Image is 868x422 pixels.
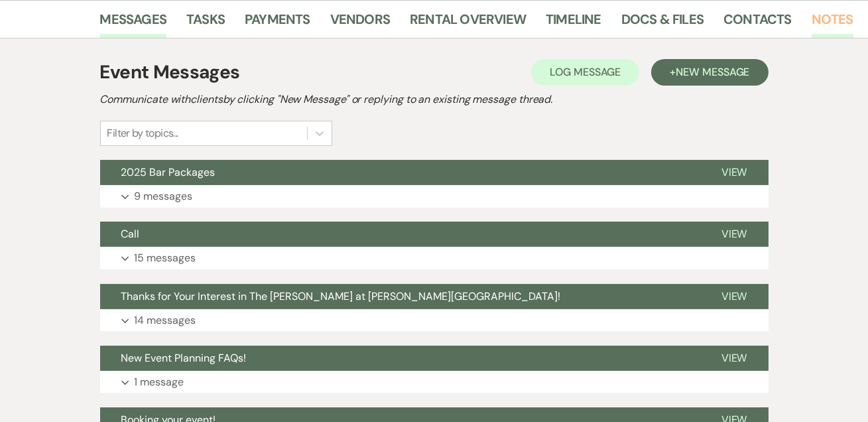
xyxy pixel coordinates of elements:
a: Notes [812,9,853,38]
span: Call [121,227,140,241]
button: +New Message [651,59,768,86]
span: Thanks for Your Interest in The [PERSON_NAME] at [PERSON_NAME][GEOGRAPHIC_DATA]! [121,289,561,303]
span: View [721,227,747,241]
button: 1 message [100,371,769,393]
button: New Event Planning FAQs! [100,346,700,371]
a: Timeline [546,9,601,38]
button: View [700,346,769,371]
a: Payments [245,9,310,38]
button: 9 messages [100,185,769,208]
a: Rental Overview [410,9,526,38]
span: Log Message [550,65,621,79]
button: View [700,160,769,185]
p: 9 messages [135,188,193,205]
button: 15 messages [100,247,769,269]
span: New Message [676,65,749,79]
button: Thanks for Your Interest in The [PERSON_NAME] at [PERSON_NAME][GEOGRAPHIC_DATA]! [100,284,700,309]
h2: Communicate with clients by clicking "New Message" or replying to an existing message thread. [100,92,769,107]
p: 1 message [135,374,184,391]
button: Call [100,222,700,247]
button: Log Message [531,59,639,86]
a: Vendors [330,9,390,38]
a: Tasks [186,9,225,38]
p: 14 messages [135,312,196,329]
a: Contacts [723,9,792,38]
button: View [700,284,769,309]
button: 2025 Bar Packages [100,160,700,185]
span: View [721,289,747,303]
span: View [721,165,747,179]
h1: Event Messages [100,58,240,86]
span: View [721,351,747,365]
span: New Event Planning FAQs! [121,351,247,365]
a: Docs & Files [621,9,704,38]
p: 15 messages [135,249,196,267]
a: Messages [100,9,167,38]
span: 2025 Bar Packages [121,165,216,179]
button: 14 messages [100,309,769,332]
button: View [700,222,769,247]
div: Filter by topics... [107,125,178,141]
